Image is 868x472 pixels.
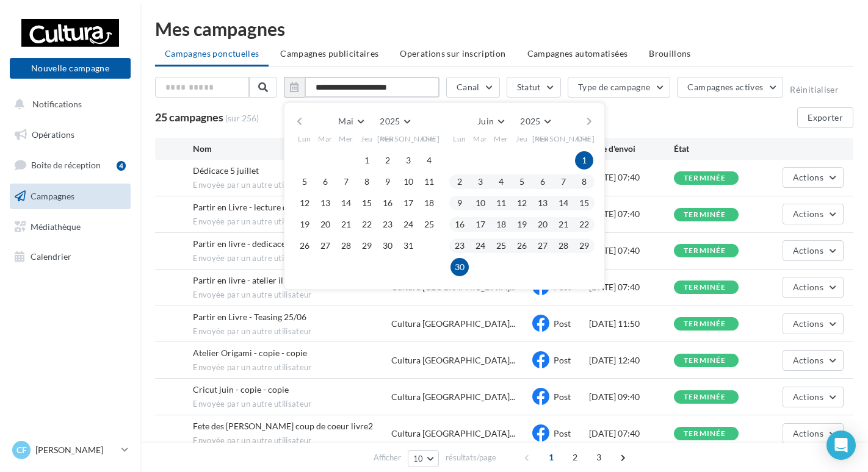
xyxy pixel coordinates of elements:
div: terminée [684,211,726,219]
span: Envoyée par un autre utilisateur [193,290,391,301]
button: 5 [295,173,314,191]
div: [DATE] 07:40 [589,171,674,184]
button: Campagnes actives [677,77,783,98]
button: 7 [554,173,573,191]
span: Envoyée par un autre utilisateur [193,216,391,227]
span: Partir en livre - dedicace 28/06 [193,238,310,249]
button: 28 [337,237,355,255]
button: 10 [408,450,439,467]
button: 9 [378,173,397,191]
span: Fete des peres coup de coeur livre2 [193,421,373,431]
button: Statut [507,77,561,98]
span: Campagnes [31,191,74,201]
span: Actions [793,209,823,219]
button: Actions [783,277,844,298]
span: Mar [473,134,488,144]
button: 6 [316,173,335,191]
a: CF [PERSON_NAME] [10,438,131,462]
button: 29 [575,237,593,255]
span: Actions [793,392,823,402]
button: 8 [358,173,376,191]
button: 30 [378,237,397,255]
span: Actions [793,245,823,256]
a: Campagnes [7,184,133,209]
div: Date d'envoi [589,143,674,155]
button: 25 [420,215,438,234]
button: 10 [399,173,418,191]
button: 24 [399,215,418,234]
button: Actions [783,167,844,188]
button: 1 [575,151,593,170]
button: 10 [471,194,490,212]
button: 24 [471,237,490,255]
div: [DATE] 12:40 [589,354,674,367]
button: 13 [316,194,335,212]
button: 22 [575,215,593,234]
a: Opérations [7,122,133,148]
button: 12 [513,194,531,212]
button: 19 [295,215,314,234]
span: Notifications [32,99,82,109]
span: Opérations [32,129,74,140]
span: Campagnes publicitaires [280,48,378,59]
span: Actions [793,318,823,329]
button: 21 [337,215,355,234]
span: 2025 [520,116,540,126]
span: CF [16,444,27,456]
button: 4 [492,173,510,191]
button: Réinitialiser [790,85,839,95]
span: [PERSON_NAME] [377,134,440,144]
button: 28 [554,237,573,255]
div: Open Intercom Messenger [826,431,856,460]
button: 18 [420,194,438,212]
span: résultats/page [446,452,496,463]
button: 2 [450,173,469,191]
span: Atelier Origami - copie - copie [193,348,307,358]
button: Nouvelle campagne [10,58,131,79]
span: Mer [339,134,353,144]
div: terminée [684,174,726,182]
button: 17 [471,215,490,234]
span: Cultura [GEOGRAPHIC_DATA]... [391,427,515,440]
button: 13 [533,194,552,212]
button: Actions [783,350,844,371]
button: 11 [420,173,438,191]
button: Actions [783,423,844,444]
p: [PERSON_NAME] [35,444,117,456]
button: 19 [513,215,531,234]
span: Campagnes automatisées [527,48,628,59]
span: Calendrier [31,251,71,262]
button: 2025 [375,113,414,130]
button: 15 [358,194,376,212]
span: Partir en livre - atelier illustration 26/06 [193,275,345,285]
button: 26 [295,237,314,255]
span: Cultura [GEOGRAPHIC_DATA]... [391,354,515,367]
span: 10 [413,454,424,463]
button: Actions [783,204,844,224]
button: 27 [533,237,552,255]
div: terminée [684,284,726,291]
button: 27 [316,237,335,255]
button: 14 [554,194,573,212]
button: 9 [450,194,469,212]
button: 8 [575,173,593,191]
button: 3 [399,151,418,170]
span: Envoyée par un autre utilisateur [193,362,391,373]
span: Actions [793,172,823,182]
button: 4 [420,151,438,170]
div: terminée [684,357,726,365]
div: 4 [117,161,126,171]
span: Actions [793,282,823,292]
span: Cultura [GEOGRAPHIC_DATA]... [391,391,515,403]
span: Campagnes actives [687,82,763,92]
span: Actions [793,355,823,365]
div: [DATE] 11:50 [589,318,674,330]
button: 7 [337,173,355,191]
div: Mes campagnes [155,20,853,38]
div: terminée [684,393,726,401]
button: 20 [533,215,552,234]
button: 12 [295,194,314,212]
span: Mai [338,116,353,126]
div: État [674,143,759,155]
button: 6 [533,173,552,191]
